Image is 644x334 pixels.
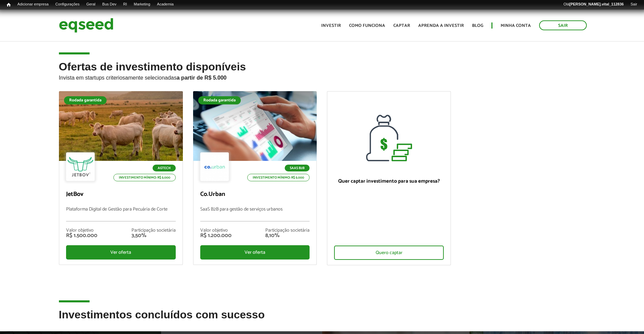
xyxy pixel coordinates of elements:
[334,178,444,184] p: Quer captar investimento para sua empresa?
[200,191,310,198] p: Co.Urban
[327,91,451,265] a: Quer captar investimento para sua empresa? Quero captar
[200,245,310,260] div: Ver oferta
[3,2,14,8] a: Início
[321,23,341,28] a: Investir
[52,2,83,7] a: Configurações
[198,96,241,104] div: Rodada garantida
[66,207,176,221] p: Plataforma Digital de Gestão para Pecuária de Corte
[569,2,624,6] strong: [PERSON_NAME].vital_112836
[285,165,310,171] p: SaaS B2B
[99,2,120,7] a: Bus Dev
[200,233,232,238] div: R$ 1.200.000
[7,2,11,7] span: Início
[200,228,232,233] div: Valor objetivo
[131,228,176,233] div: Participação societária
[154,2,177,7] a: Academia
[59,73,585,81] p: Invista em startups criteriosamente selecionadas
[59,91,183,265] a: Rodada garantida Agtech Investimento mínimo: R$ 5.000 JetBov Plataforma Digital de Gestão para Pe...
[59,16,113,34] img: EqSeed
[472,23,483,28] a: Blog
[59,61,585,91] h2: Ofertas de investimento disponíveis
[66,228,97,233] div: Valor objetivo
[113,174,176,181] p: Investimento mínimo: R$ 5.000
[265,233,310,238] div: 8,10%
[393,23,410,28] a: Captar
[247,174,310,181] p: Investimento mínimo: R$ 5.000
[200,207,310,221] p: SaaS B2B para gestão de serviços urbanos
[539,20,587,30] a: Sair
[153,165,176,171] p: Agtech
[14,2,52,7] a: Adicionar empresa
[83,2,99,7] a: Geral
[560,2,627,7] a: Olá[PERSON_NAME].vital_112836
[334,246,444,260] div: Quero captar
[66,245,176,260] div: Ver oferta
[418,23,464,28] a: Aprenda a investir
[265,228,310,233] div: Participação societária
[627,2,641,7] a: Sair
[64,96,107,104] div: Rodada garantida
[120,2,130,7] a: RI
[66,191,176,198] p: JetBov
[349,23,385,28] a: Como funciona
[130,2,154,7] a: Marketing
[177,75,227,81] strong: a partir de R$ 5.000
[501,23,531,28] a: Minha conta
[193,91,317,265] a: Rodada garantida SaaS B2B Investimento mínimo: R$ 5.000 Co.Urban SaaS B2B para gestão de serviços...
[59,309,585,331] h2: Investimentos concluídos com sucesso
[131,233,176,238] div: 3,50%
[66,233,97,238] div: R$ 1.500.000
